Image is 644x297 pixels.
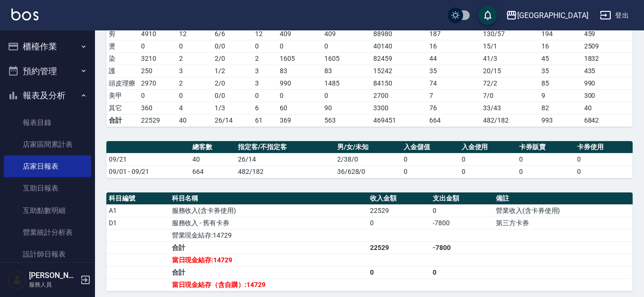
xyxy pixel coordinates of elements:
td: 22529 [368,204,431,217]
td: 其它 [106,102,139,114]
th: 指定客/不指定客 [236,141,334,153]
td: 2970 [139,77,177,89]
td: 369 [277,114,322,126]
td: 0 [253,40,277,52]
td: 頭皮理療 [106,77,139,89]
td: 1605 [277,52,322,65]
td: 當日現金結存（含自購）:14729 [170,278,368,291]
td: 12 [177,28,213,40]
td: 服務收入 - 舊有卡券 [170,217,368,229]
h5: [PERSON_NAME] [29,271,77,280]
th: 入金使用 [459,141,517,153]
td: 22529 [368,241,431,254]
td: 2 / 0 [212,52,253,65]
td: 74 [427,77,481,89]
td: 美甲 [106,89,139,102]
th: 科目編號 [106,192,170,205]
th: 收入金額 [368,192,431,205]
td: 664 [427,114,481,126]
td: 7 / 0 [481,89,539,102]
td: 409 [277,28,322,40]
div: [GEOGRAPHIC_DATA] [517,10,588,21]
td: 16 [539,40,582,52]
td: 44 [427,52,481,65]
td: 482/182 [236,165,334,178]
th: 支出金額 [430,192,493,205]
td: 0 [459,165,517,178]
button: 櫃檯作業 [4,34,91,59]
td: 61 [253,114,277,126]
td: 0 [517,165,575,178]
td: 剪 [106,28,139,40]
td: 194 [539,28,582,40]
td: 4910 [139,28,177,40]
td: 3 [253,65,277,77]
td: 130 / 57 [481,28,539,40]
td: 33 / 43 [481,102,539,114]
td: 0 [177,89,213,102]
td: 83 [277,65,322,77]
td: 0 [253,89,277,102]
td: 4 [177,102,213,114]
td: 染 [106,52,139,65]
td: 45 [539,52,582,65]
td: 0 [401,153,459,165]
td: 76 [427,102,481,114]
td: 41 / 3 [481,52,539,65]
td: 0 [139,89,177,102]
td: 35 [539,65,582,77]
td: 0 [430,266,493,278]
td: 0 / 0 [212,40,253,52]
td: 1 / 3 [212,102,253,114]
td: 187 [427,28,481,40]
td: 993 [539,114,582,126]
td: 0 / 0 [212,89,253,102]
td: 82459 [371,52,427,65]
a: 互助點數明細 [4,200,91,221]
th: 入金儲值 [401,141,459,153]
a: 店家日報表 [4,155,91,177]
p: 服務人員 [29,280,77,289]
td: 營業收入(含卡券使用) [493,204,633,217]
td: 0 [277,40,322,52]
button: 報表及分析 [4,83,91,108]
td: 7 [427,89,481,102]
td: 0 [401,165,459,178]
table: a dense table [106,141,633,178]
td: 15242 [371,65,427,77]
td: 6 / 6 [212,28,253,40]
td: 0 [368,217,431,229]
td: 合計 [106,114,139,126]
td: 0 [322,89,371,102]
td: 26/14 [236,153,334,165]
td: 40 [190,153,236,165]
td: 664 [190,165,236,178]
td: 360 [139,102,177,114]
a: 營業統計分析表 [4,221,91,243]
td: 0 [575,165,633,178]
button: 登出 [596,7,633,24]
td: 0 [459,153,517,165]
td: 82 [539,102,582,114]
td: 當日現金結存:14729 [170,254,368,266]
td: 09/01 - 09/21 [106,165,190,178]
button: [GEOGRAPHIC_DATA] [502,6,592,25]
td: D1 [106,217,170,229]
td: 3 [177,65,213,77]
td: 2 [177,77,213,89]
td: 409 [322,28,371,40]
td: 88980 [371,28,427,40]
td: -7800 [430,217,493,229]
td: 16 [427,40,481,52]
table: a dense table [106,192,633,291]
td: 20 / 15 [481,65,539,77]
td: 6 [253,102,277,114]
td: 0 [322,40,371,52]
td: 9 [539,89,582,102]
td: 90 [322,102,371,114]
td: 0 [139,40,177,52]
td: 0 [368,266,431,278]
th: 卡券販賣 [517,141,575,153]
td: 護 [106,65,139,77]
td: A1 [106,204,170,217]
